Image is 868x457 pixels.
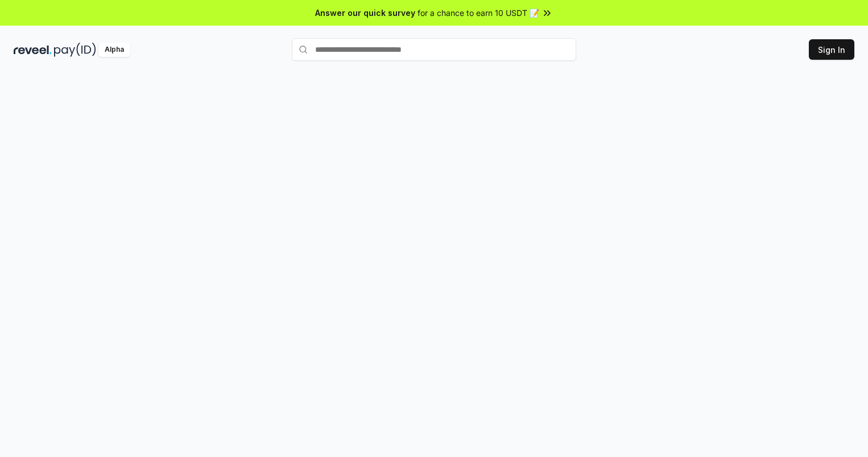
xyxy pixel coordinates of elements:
button: Sign In [809,39,854,60]
img: pay_id [54,43,96,57]
img: reveel_dark [14,43,52,57]
div: Alpha [98,43,130,57]
span: for a chance to earn 10 USDT 📝 [418,7,539,19]
span: Answer our quick survey [315,7,415,19]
